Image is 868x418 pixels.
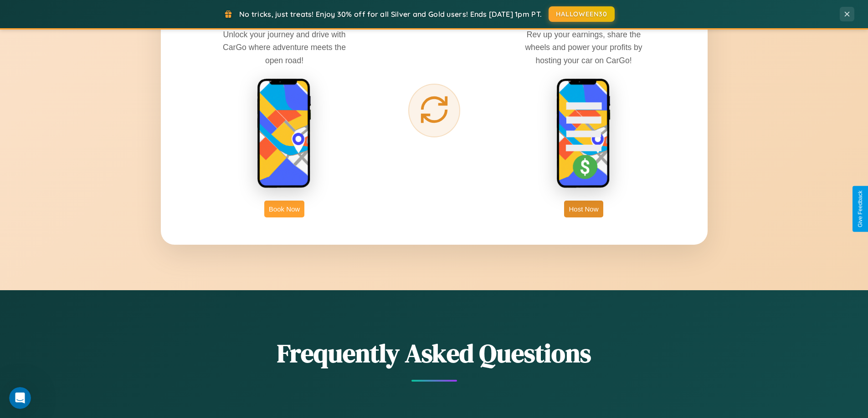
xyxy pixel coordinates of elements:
div: Give Feedback [857,191,863,227]
span: No tricks, just treats! Enjoy 30% off for all Silver and Gold users! Ends [DATE] 1pm PT. [239,10,542,19]
p: Unlock your journey and drive with CarGo where adventure meets the open road! [216,28,353,66]
button: HALLOWEEN30 [549,6,615,22]
button: Book Now [264,201,304,217]
h2: Frequently Asked Questions [161,336,708,371]
button: Host Now [564,201,603,217]
p: Rev up your earnings, share the wheels and power your profits by hosting your car on CarGo! [515,28,652,66]
img: host phone [556,78,611,189]
iframe: Intercom live chat [9,387,31,409]
img: rent phone [257,78,312,189]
